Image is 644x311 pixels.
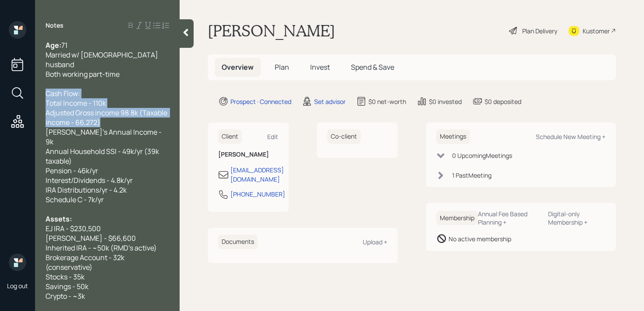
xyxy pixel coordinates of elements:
[46,185,127,195] span: IRA Distributions/yr - 4.2k
[218,129,242,144] h6: Client
[61,40,67,50] span: 71
[436,211,478,225] h6: Membership
[222,62,254,72] span: Overview
[275,62,289,72] span: Plan
[46,233,136,243] span: [PERSON_NAME] - $66,600
[46,175,133,185] span: Interest/Dividends - 4.8k/yr
[46,89,80,98] span: Cash Flow:
[46,243,157,253] span: Inherited IRA - ~50k (RMD's active)
[267,132,278,141] div: Edit
[46,147,160,166] span: Annual Household SSI - 49k/yr (39k taxable)
[327,129,361,144] h6: Co-client
[46,291,85,301] span: Crypto - ~3k
[230,189,285,199] div: [PHONE_NUMBER]
[351,62,394,72] span: Spend & Save
[218,235,258,249] h6: Documents
[218,151,278,158] h6: [PERSON_NAME]
[436,129,470,144] h6: Meetings
[46,108,169,127] span: Adjusted Gross income 98.8k (Taxable income - 66,272)
[536,132,605,141] div: Schedule New Meeting +
[46,224,101,233] span: EJ IRA - $230,500
[230,97,291,106] div: Prospect · Connected
[7,282,28,290] div: Log out
[429,97,462,106] div: $0 invested
[363,238,387,246] div: Upload +
[310,62,330,72] span: Invest
[478,210,541,226] div: Annual Fee Based Planning +
[46,98,106,108] span: Total Income - 110k
[46,21,64,30] label: Notes
[314,97,346,106] div: Set advisor
[46,69,120,79] span: Both working part-time
[452,151,512,160] div: 0 Upcoming Meeting s
[46,127,163,147] span: [PERSON_NAME]'s Annual Income - 9k
[230,165,284,184] div: [EMAIL_ADDRESS][DOMAIN_NAME]
[46,40,61,50] span: Age:
[452,171,492,180] div: 1 Past Meeting
[9,254,26,271] img: retirable_logo.png
[46,272,85,282] span: Stocks - 35k
[548,210,605,226] div: Digital-only Membership +
[208,21,335,40] h1: [PERSON_NAME]
[46,166,98,175] span: Pension - 46k/yr
[522,26,557,36] div: Plan Delivery
[46,195,104,204] span: Schedule C - 7k/yr
[46,253,126,272] span: Brokerage Account - 32k (conservative)
[449,234,511,243] div: No active membership
[46,214,72,224] span: Assets:
[368,97,406,106] div: $0 net-worth
[583,26,610,36] div: Kustomer
[46,50,159,69] span: Married w/ [DEMOGRAPHIC_DATA] husband
[46,282,88,291] span: Savings - 50k
[485,97,521,106] div: $0 deposited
